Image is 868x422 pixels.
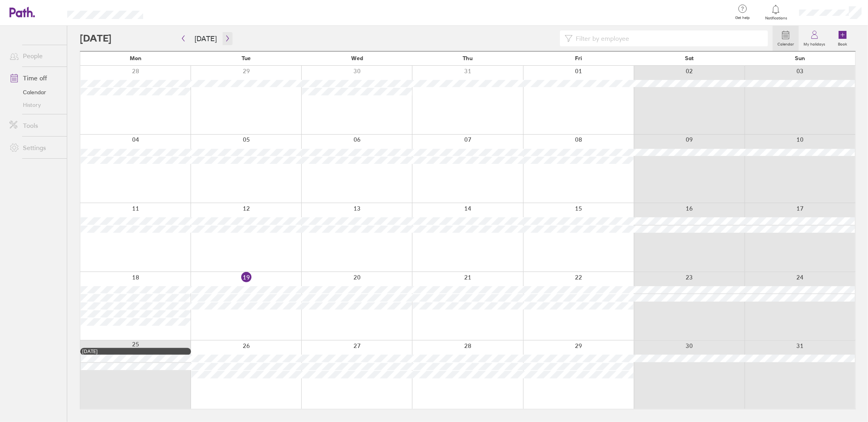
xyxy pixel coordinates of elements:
a: Settings [3,140,67,156]
label: Book [834,40,852,47]
a: My holidays [799,26,830,51]
span: Get help [730,15,755,20]
span: Notifications [763,16,789,21]
a: History [3,99,67,111]
a: Notifications [763,4,789,21]
span: Sat [685,55,694,61]
span: Sun [795,55,805,61]
a: Time off [3,70,67,86]
span: Fri [575,55,582,61]
a: People [3,48,67,64]
button: [DATE] [188,32,223,45]
a: Calendar [773,26,799,51]
label: Calendar [773,40,799,47]
label: My holidays [799,40,830,47]
div: [DATE] [82,349,189,354]
span: Tue [242,55,251,61]
a: Book [830,26,855,51]
span: Wed [351,55,363,61]
input: Filter by employee [573,31,763,46]
span: Thu [463,55,473,61]
a: Calendar [3,86,67,99]
a: Tools [3,118,67,133]
span: Mon [130,55,142,61]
